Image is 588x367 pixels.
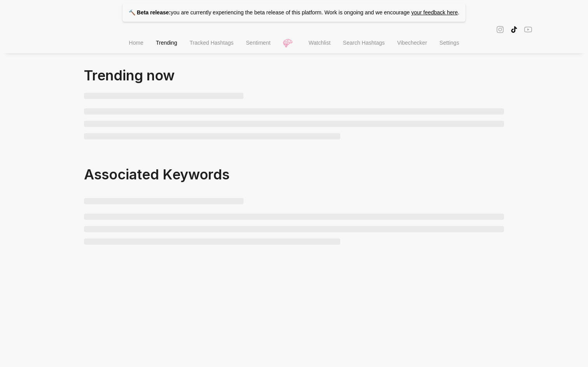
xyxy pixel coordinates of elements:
[343,40,385,46] span: Search Hashtags
[496,25,504,34] span: instagram
[122,3,465,22] p: you are currently experiencing the beta release of this platform. Work is ongoing and we encourage .
[84,67,175,84] span: Trending now
[84,166,229,183] span: Associated Keywords
[524,25,532,34] span: youtube
[439,40,459,46] span: Settings
[246,40,271,46] span: Sentiment
[156,40,177,46] span: Trending
[189,40,233,46] span: Tracked Hashtags
[129,9,171,16] strong: 🔨 Beta release:
[309,40,331,46] span: Watchlist
[129,40,143,46] span: Home
[397,40,427,46] span: Vibechecker
[411,9,458,16] a: your feedback here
